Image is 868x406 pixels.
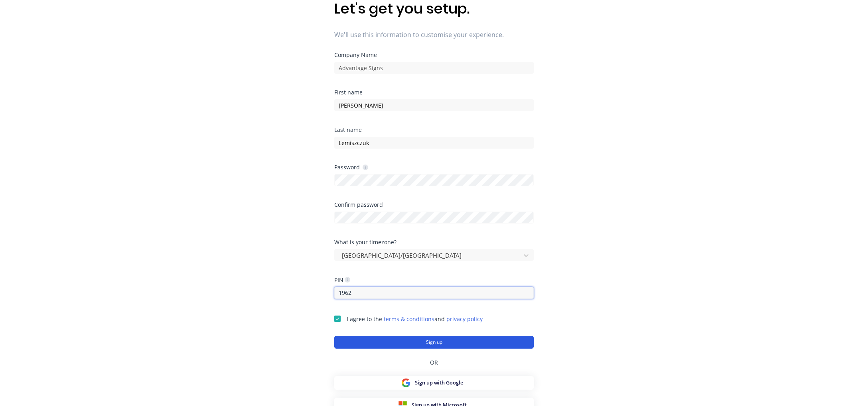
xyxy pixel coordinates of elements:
[347,315,483,323] span: I agree to the and
[334,90,534,95] div: First name
[384,315,434,323] a: terms & conditions
[334,239,534,245] div: What is your timezone?
[334,336,534,349] button: Sign up
[334,376,534,390] button: Sign up with Google
[446,315,483,323] a: privacy policy
[334,52,534,58] div: Company Name
[334,202,534,208] div: Confirm password
[334,127,534,133] div: Last name
[334,163,368,171] div: Password
[415,379,463,386] span: Sign up with Google
[334,349,534,376] div: OR
[334,276,350,284] div: PIN
[334,30,534,39] span: We'll use this information to customise your experience.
